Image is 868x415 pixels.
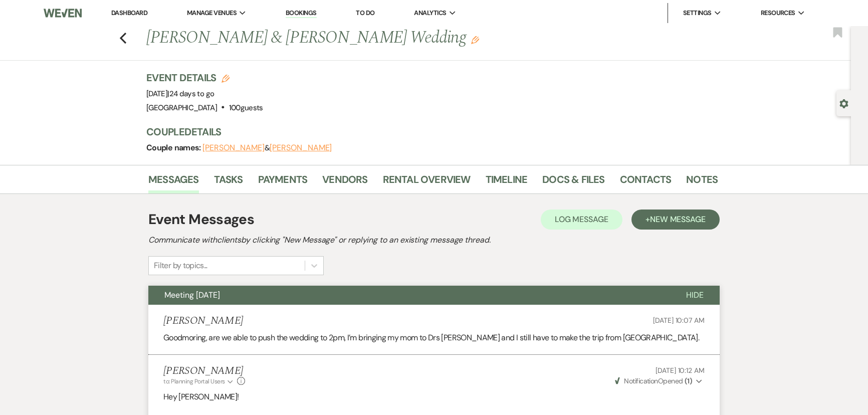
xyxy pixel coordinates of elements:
button: NotificationOpened (1) [613,376,705,386]
a: Timeline [486,171,528,193]
a: Payments [258,171,308,193]
span: [GEOGRAPHIC_DATA] [146,103,217,113]
span: Couple names: [146,142,202,153]
button: [PERSON_NAME] [202,144,265,152]
a: Messages [148,171,199,193]
button: to: Planning Portal Users [163,377,235,386]
a: To Do [356,9,374,17]
span: Opened [615,376,692,385]
button: Edit [471,35,479,44]
h3: Couple Details [146,125,708,139]
strong: ( 1 ) [685,376,692,385]
p: Hey [PERSON_NAME]! [163,390,705,403]
span: Hide [686,290,704,300]
span: Settings [683,8,712,18]
span: Meeting [DATE] [164,290,220,300]
a: Notes [686,171,718,193]
a: Vendors [322,171,367,193]
a: Dashboard [111,9,147,17]
h5: [PERSON_NAME] [163,315,243,327]
span: & [202,143,332,153]
span: [DATE] [146,89,214,99]
p: Goodmoring, are we able to push the wedding to 2pm, I’m bringing my mom to Drs [PERSON_NAME] and ... [163,331,705,344]
img: Weven Logo [44,3,82,24]
button: Open lead details [839,98,848,108]
span: to: Planning Portal Users [163,377,225,385]
button: Log Message [541,210,622,230]
span: 24 days to go [169,89,214,99]
span: [DATE] 10:07 AM [653,316,705,325]
button: [PERSON_NAME] [270,144,332,152]
span: 100 guests [229,103,263,113]
a: Tasks [214,171,243,193]
h3: Event Details [146,71,263,85]
button: +New Message [631,210,720,230]
h2: Communicate with clients by clicking "New Message" or replying to an existing message thread. [148,234,720,246]
span: New Message [650,214,706,225]
h1: [PERSON_NAME] & [PERSON_NAME] Wedding [146,26,595,50]
button: Hide [670,286,720,305]
span: [DATE] 10:12 AM [656,366,705,375]
a: Rental Overview [383,171,471,193]
button: Meeting [DATE] [148,286,670,305]
div: Filter by topics... [154,260,207,272]
span: Manage Venues [187,8,237,18]
span: Analytics [414,8,446,18]
h1: Event Messages [148,209,254,230]
span: | [167,89,214,99]
span: Resources [761,8,795,18]
span: Notification [624,376,658,385]
h5: [PERSON_NAME] [163,365,245,377]
a: Docs & Files [542,171,604,193]
a: Bookings [286,9,317,18]
a: Contacts [620,171,672,193]
span: Log Message [555,214,608,225]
